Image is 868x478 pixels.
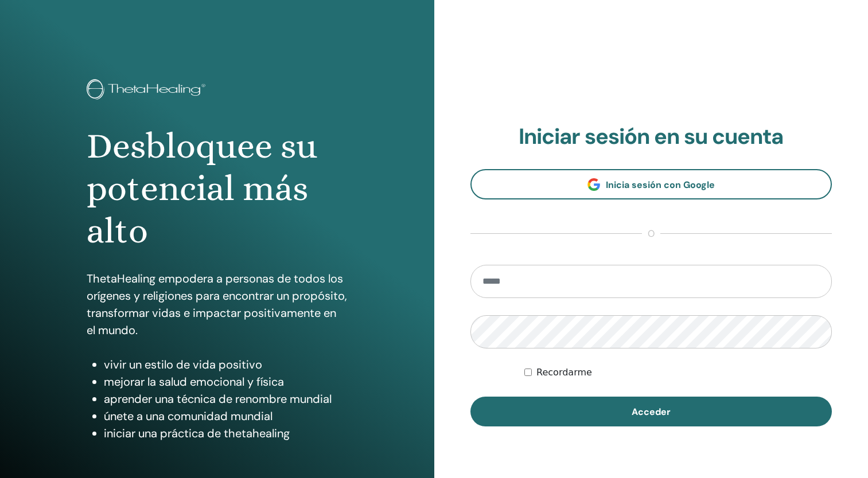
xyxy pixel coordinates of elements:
li: únete a una comunidad mundial [104,408,347,425]
span: o [642,227,660,241]
h1: Desbloquee su potencial más alto [87,125,347,253]
label: Recordarme [536,366,592,379]
div: Mantenerme autenticado indefinidamente o hasta cerrar la sesión manualmente [524,366,832,379]
span: Acceder [632,406,671,418]
li: aprender una técnica de renombre mundial [104,390,347,408]
li: iniciar una práctica de thetahealing [104,425,347,442]
button: Acceder [470,397,832,426]
li: mejorar la salud emocional y física [104,373,347,390]
h2: Iniciar sesión en su cuenta [470,124,832,150]
span: Inicia sesión con Google [606,179,715,191]
p: ThetaHealing empodera a personas de todos los orígenes y religiones para encontrar un propósito, ... [87,270,347,339]
a: Inicia sesión con Google [470,169,832,199]
li: vivir un estilo de vida positivo [104,356,347,373]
